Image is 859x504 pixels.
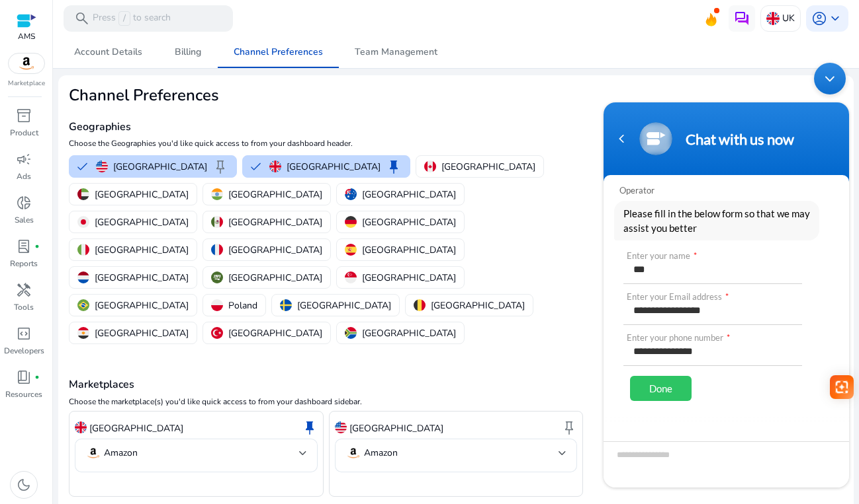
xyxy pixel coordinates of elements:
p: [GEOGRAPHIC_DATA] [95,188,189,201]
p: Press to search [93,11,171,26]
span: search [74,11,90,26]
span: keep [302,419,318,435]
p: Poland [228,299,257,312]
p: [GEOGRAPHIC_DATA] [349,421,443,435]
img: eg.svg [77,327,89,339]
p: [GEOGRAPHIC_DATA] [95,326,189,340]
p: [GEOGRAPHIC_DATA] [95,243,189,257]
img: tr.svg [211,327,223,339]
p: [GEOGRAPHIC_DATA] [362,326,456,340]
p: Choose the marketplace(s) you'd like quick access to from your dashboard sidebar. [69,396,843,408]
img: fr.svg [211,244,223,256]
img: it.svg [77,244,89,256]
h4: Marketplaces [69,378,843,391]
span: code_blocks [16,326,32,342]
span: book_4 [16,369,32,385]
p: Marketplace [8,79,45,89]
span: Channel Preferences [234,48,323,57]
p: Sales [15,214,34,226]
iframe: SalesIQ Chatwindow [597,56,856,494]
p: Amazon [364,447,398,459]
img: de.svg [345,216,357,228]
p: UK [782,7,795,30]
p: [GEOGRAPHIC_DATA] [228,215,322,229]
span: / [118,11,130,26]
img: jp.svg [77,216,89,228]
span: donut_small [16,195,32,211]
span: account_circle [811,11,827,26]
img: za.svg [345,327,357,339]
p: [GEOGRAPHIC_DATA] [95,215,189,229]
span: fiber_manual_record [34,244,40,249]
img: au.svg [345,188,357,200]
img: ca.svg [424,161,436,172]
span: Billing [175,48,201,57]
p: [GEOGRAPHIC_DATA] [362,215,456,229]
p: [GEOGRAPHIC_DATA] [362,243,456,257]
img: uk.svg [269,161,281,172]
img: br.svg [77,299,89,311]
img: amazon.svg [345,445,361,461]
p: Tools [14,301,34,313]
p: Choose the Geographies you'd like quick access to from your dashboard header. [69,137,585,149]
span: dark_mode [16,477,32,493]
span: inventory_2 [16,108,32,124]
span: handyman [16,282,32,298]
span: fiber_manual_record [34,375,40,380]
img: in.svg [211,188,223,200]
p: Developers [4,345,44,357]
p: [GEOGRAPHIC_DATA] [287,160,381,174]
p: Resources [5,388,42,400]
span: Team Management [355,48,437,57]
span: Account Details [74,48,142,57]
p: [GEOGRAPHIC_DATA] [228,243,322,257]
img: pl.svg [211,299,223,311]
p: [GEOGRAPHIC_DATA] [228,271,322,285]
p: [GEOGRAPHIC_DATA] [362,188,456,201]
img: mx.svg [211,216,223,228]
img: us.svg [335,421,347,433]
p: Ads [17,170,31,182]
img: uk.svg [766,12,780,25]
p: [GEOGRAPHIC_DATA] [95,299,189,312]
img: us.svg [96,161,108,172]
span: lab_profile [16,238,32,254]
img: nl.svg [77,271,89,283]
img: sa.svg [211,271,223,283]
h4: Geographies [69,121,585,133]
span: keep [212,159,228,174]
h2: Channel Preferences [69,86,585,105]
p: [GEOGRAPHIC_DATA] [228,326,322,340]
img: ae.svg [77,188,89,200]
img: amazon.svg [85,445,101,461]
img: amazon.svg [9,54,44,73]
span: campaign [16,151,32,167]
p: [GEOGRAPHIC_DATA] [362,271,456,285]
p: Reports [10,258,38,270]
p: [GEOGRAPHIC_DATA] [228,188,322,201]
img: be.svg [414,299,426,311]
img: uk.svg [75,421,87,433]
p: [GEOGRAPHIC_DATA] [297,299,391,312]
p: [GEOGRAPHIC_DATA] [113,160,207,174]
p: [GEOGRAPHIC_DATA] [431,299,525,312]
p: [GEOGRAPHIC_DATA] [441,160,535,174]
p: [GEOGRAPHIC_DATA] [95,271,189,285]
p: [GEOGRAPHIC_DATA] [89,421,183,435]
img: es.svg [345,244,357,256]
span: keep [386,159,402,174]
p: Product [10,127,38,139]
img: se.svg [280,299,292,311]
p: AMS [17,30,36,42]
span: keep [561,419,577,435]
